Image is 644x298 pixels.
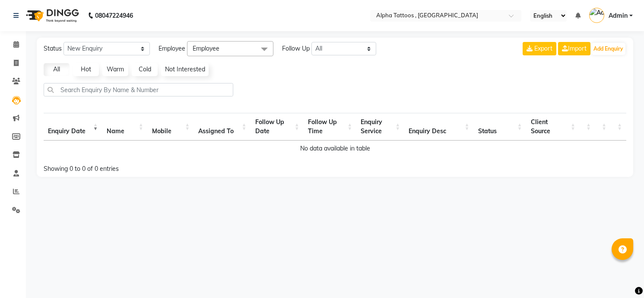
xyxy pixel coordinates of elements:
span: Status [44,44,62,53]
td: No data available in table [44,141,626,157]
a: Warm [102,63,128,76]
input: Search Enquiry By Name & Number [44,83,233,96]
th: Status: activate to sort column ascending [474,113,527,141]
span: Employee [193,45,219,52]
th: Enquiry Date: activate to sort column ascending [44,113,102,141]
th: Name: activate to sort column ascending [102,113,148,141]
iframe: chat widget [608,263,635,289]
a: Not Interested [161,63,209,76]
th: Enquiry Service : activate to sort column ascending [356,113,404,141]
span: Follow Up [282,44,310,53]
th: Client Source: activate to sort column ascending [527,113,580,141]
th: Follow Up Time : activate to sort column ascending [304,113,356,141]
div: Showing 0 to 0 of 0 entries [44,159,279,173]
a: Hot [73,63,99,76]
th: Enquiry Desc: activate to sort column ascending [404,113,473,141]
span: Admin [609,11,628,20]
th: : activate to sort column ascending [595,113,611,141]
th: Follow Up Date: activate to sort column ascending [251,113,304,141]
th: : activate to sort column ascending [580,113,595,141]
b: 08047224946 [95,3,133,28]
th: : activate to sort column ascending [611,113,626,141]
button: Export [523,42,556,55]
button: Add Enquiry [591,43,625,55]
img: logo [22,3,81,28]
a: Import [558,42,590,55]
span: Export [534,45,552,52]
a: All [44,63,70,76]
img: Admin [589,8,604,23]
th: Assigned To : activate to sort column ascending [194,113,251,141]
a: Cold [132,63,158,76]
th: Mobile : activate to sort column ascending [148,113,194,141]
span: Employee [159,44,185,53]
